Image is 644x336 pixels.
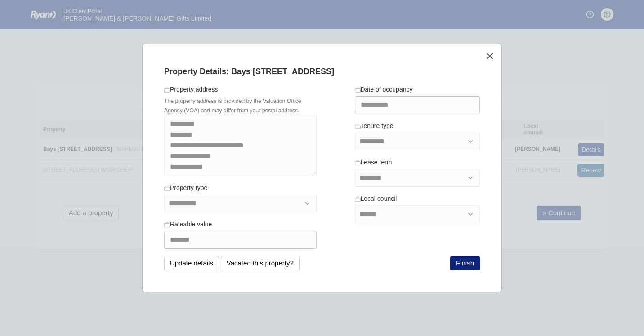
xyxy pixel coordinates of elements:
[221,256,300,270] button: Vacated this property?
[164,85,218,94] label: Property address
[355,121,394,131] label: Tenure type
[355,158,392,167] label: Lease term
[164,220,212,229] label: Rateable value
[164,256,219,270] button: Update details
[164,98,301,114] small: The property address is provided by the Valuation Office Agency (VOA) and may differ from your po...
[485,51,494,61] button: close
[450,256,480,270] button: Finish
[164,66,480,78] div: Property Details: Bays [STREET_ADDRESS]
[164,183,207,193] label: Property type
[355,85,413,94] label: Date of occupancy
[355,194,397,203] label: Local council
